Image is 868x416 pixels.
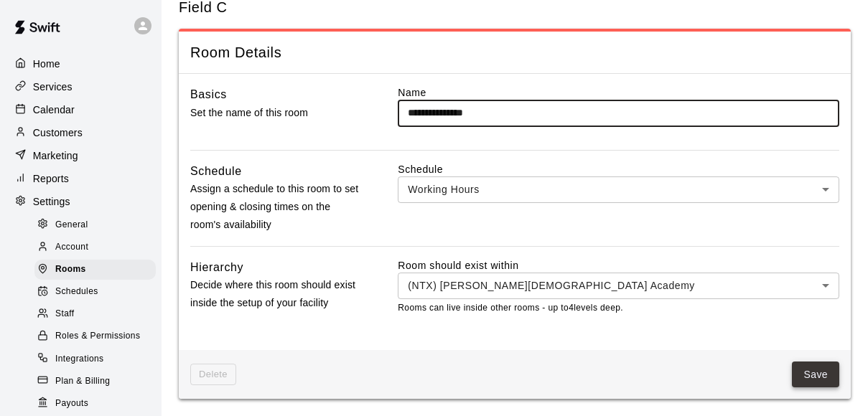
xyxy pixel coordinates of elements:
[190,104,359,122] p: Set the name of this room
[34,259,162,281] a: Rooms
[34,260,156,280] div: Rooms
[34,215,156,235] div: General
[33,194,70,209] p: Settings
[34,370,162,392] a: Plan & Billing
[55,374,110,389] span: Plan & Billing
[398,258,839,273] label: Room should exist within
[34,237,156,257] div: Account
[11,76,150,98] a: Services
[55,240,88,255] span: Account
[34,394,156,414] div: Payouts
[190,258,243,277] h6: Hierarchy
[34,348,162,370] a: Integrations
[11,145,150,166] a: Marketing
[11,168,150,189] a: Reports
[398,162,839,176] label: Schedule
[398,273,839,299] div: (NTX) [PERSON_NAME][DEMOGRAPHIC_DATA] Academy
[55,397,88,411] span: Payouts
[55,263,86,277] span: Rooms
[11,53,150,75] a: Home
[190,180,359,235] p: Assign a schedule to this room to set opening & closing times on the room's availability
[34,326,162,348] a: Roles & Permissions
[11,122,150,143] a: Customers
[398,85,839,100] label: Name
[34,281,162,303] a: Schedules
[55,329,140,344] span: Roles & Permissions
[34,303,162,326] a: Staff
[190,276,359,312] p: Decide where this room should exist inside the setup of your facility
[33,171,69,186] p: Reports
[33,103,75,117] p: Calendar
[34,392,162,415] a: Payouts
[33,80,73,94] p: Services
[398,301,839,316] p: Rooms can live inside other rooms - up to 4 levels deep.
[190,162,242,181] h6: Schedule
[190,43,839,62] span: Room Details
[55,285,98,299] span: Schedules
[33,148,78,163] p: Marketing
[34,304,156,324] div: Staff
[190,364,236,386] span: This room cannot be deleted as it is linked to bookings or staff availability
[33,126,83,140] p: Customers
[34,282,156,302] div: Schedules
[792,361,839,388] button: Save
[34,349,156,369] div: Integrations
[33,57,60,71] p: Home
[34,372,156,392] div: Plan & Billing
[190,85,227,104] h6: Basics
[55,352,104,367] span: Integrations
[11,191,150,212] a: Settings
[55,218,88,232] span: General
[398,176,839,203] div: Working Hours
[34,236,162,258] a: Account
[55,307,74,321] span: Staff
[34,326,156,346] div: Roles & Permissions
[34,214,162,236] a: General
[11,99,150,120] a: Calendar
